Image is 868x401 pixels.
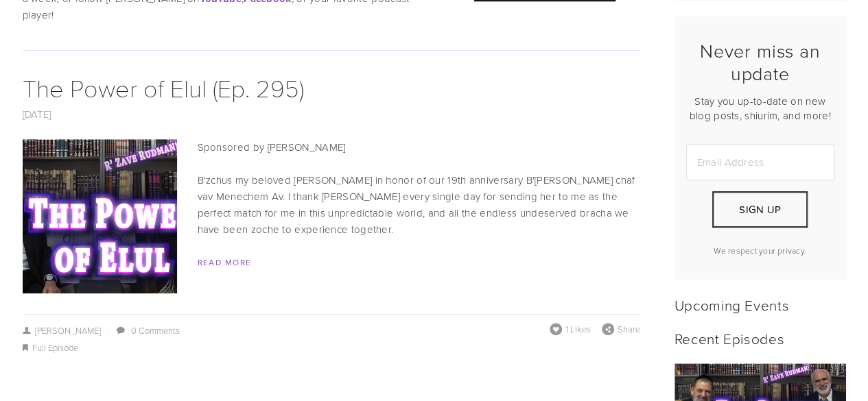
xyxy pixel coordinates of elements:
span: / [101,324,115,337]
div: Share [602,323,640,335]
a: The Power of Elul (Ep. 295) [23,71,304,104]
a: [PERSON_NAME] [23,324,102,337]
a: Read More [198,256,252,268]
a: 0 Comments [131,324,180,337]
p: Stay you up-to-date on new blog posts, shiurim, and more! [686,94,834,123]
a: Full Episode [32,341,78,354]
h2: Recent Episodes [675,330,846,347]
a: [DATE] [23,107,51,121]
span: 1 Likes [565,323,591,335]
h2: Never miss an update [686,40,834,84]
p: B'zchus my beloved [PERSON_NAME] in honor of our 19th anniversary B'[PERSON_NAME] chaf vav Menech... [23,172,640,238]
h2: Upcoming Events [675,296,846,313]
button: Sign Up [712,191,807,228]
p: Sponsored by [PERSON_NAME] [23,139,640,156]
span: Sign Up [739,202,781,217]
p: We respect your privacy. [686,245,834,256]
input: Email Address [686,144,834,180]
